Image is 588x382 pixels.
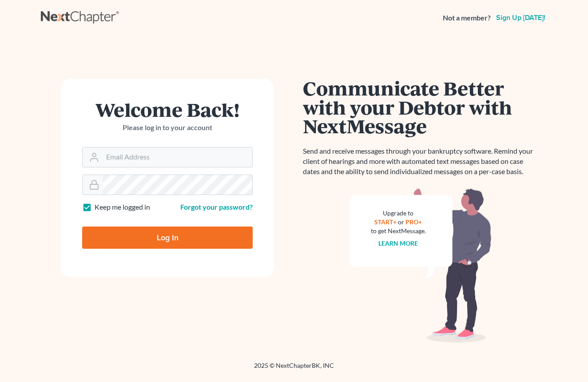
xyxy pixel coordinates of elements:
[443,13,491,23] strong: Not a member?
[180,203,253,211] a: Forgot your password?
[379,239,418,247] a: Learn more
[95,202,150,212] label: Keep me logged in
[398,218,405,226] span: or
[406,218,422,226] a: PRO+
[103,147,252,167] input: Email Address
[303,79,538,135] h1: Communicate Better with your Debtor with NextMessage
[494,14,547,21] a: Sign up [DATE]!
[371,227,426,235] div: to get NextMessage.
[82,123,253,133] p: Please log in to your account
[82,227,253,249] input: Log In
[303,146,538,177] p: Send and receive messages through your bankruptcy software. Remind your client of hearings and mo...
[371,209,426,218] div: Upgrade to
[82,100,253,119] h1: Welcome Back!
[350,187,492,343] img: nextmessage_bg-59042aed3d76b12b5cd301f8e5b87938c9018125f34e5fa2b7a6b67550977c72.svg
[41,361,547,377] div: 2025 © NextChapterBK, INC
[375,218,397,226] a: START+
